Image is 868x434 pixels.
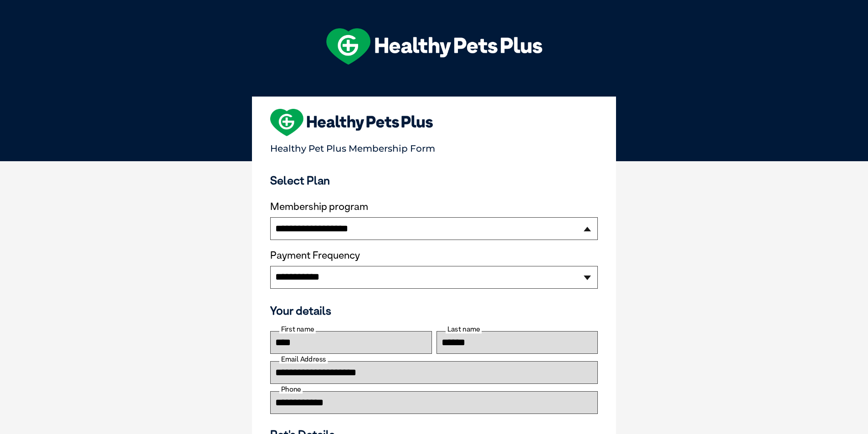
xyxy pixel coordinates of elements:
[270,174,598,187] h3: Select Plan
[326,28,542,65] img: hpp-logo-landscape-green-white.png
[270,250,360,261] label: Payment Frequency
[270,201,598,213] label: Membership program
[279,385,303,393] label: Phone
[270,139,598,154] p: Healthy Pet Plus Membership Form
[270,304,598,317] h3: Your details
[270,109,433,136] img: heart-shape-hpp-logo-large.png
[446,325,482,333] label: Last name
[279,355,328,363] label: Email Address
[279,325,316,333] label: First name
